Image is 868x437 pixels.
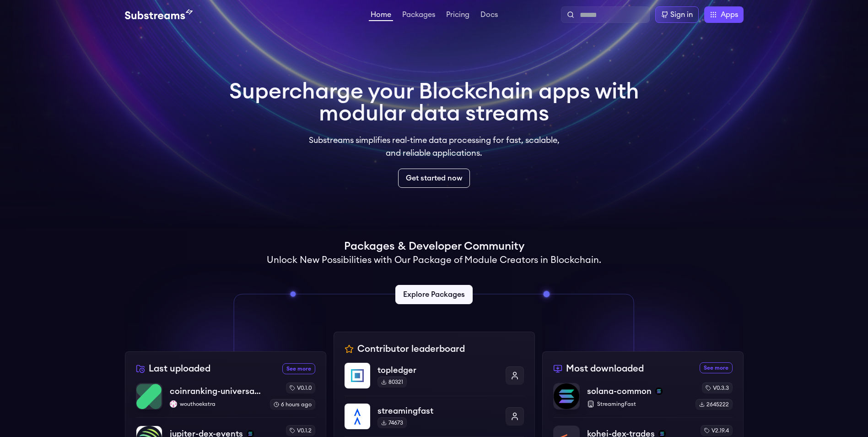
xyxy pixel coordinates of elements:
a: Get started now [398,169,470,188]
div: v0.1.0 [286,382,315,393]
div: v2.19.4 [701,425,733,436]
img: solana [655,388,663,395]
a: Packages [400,11,437,20]
img: streamingfast [345,404,370,429]
div: 2645222 [695,399,733,410]
img: Substream's logo [125,9,193,20]
div: 80321 [377,377,407,388]
p: coinranking-universal-dex [170,385,263,398]
img: solana-common [554,383,579,409]
span: Apps [721,9,738,20]
img: wouthoekstra [170,400,177,408]
a: streamingfaststreamingfast74673 [345,396,524,437]
p: streamingfast [377,404,498,417]
img: topledger [345,363,370,388]
a: Home [369,11,393,21]
a: coinranking-universal-dexcoinranking-universal-dexwouthoekstrawouthoekstrav0.1.06 hours ago [136,382,315,417]
p: wouthoekstra [170,400,263,408]
a: Sign in [655,6,699,23]
a: See more most downloaded packages [700,362,733,373]
a: Explore Packages [395,285,473,304]
a: Docs [479,11,500,20]
a: topledgertopledger80321 [345,363,524,396]
p: topledger [377,364,498,377]
a: See more recently uploaded packages [282,363,315,374]
h2: Unlock New Possibilities with Our Package of Module Creators in Blockchain. [267,254,601,267]
h1: Packages & Developer Community [344,239,524,254]
div: 6 hours ago [270,399,315,410]
a: solana-commonsolana-commonsolanaStreamingFastv0.3.32645222 [553,382,733,417]
h1: Supercharge your Blockchain apps with modular data streams [229,81,639,125]
p: solana-common [587,385,652,398]
a: Pricing [444,11,471,20]
div: 74673 [377,417,407,428]
div: v0.3.3 [702,382,733,393]
p: StreamingFast [587,400,688,408]
p: Substreams simplifies real-time data processing for fast, scalable, and reliable applications. [302,134,566,159]
div: Sign in [670,9,693,20]
div: v0.1.2 [286,425,315,436]
img: coinranking-universal-dex [136,383,162,409]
